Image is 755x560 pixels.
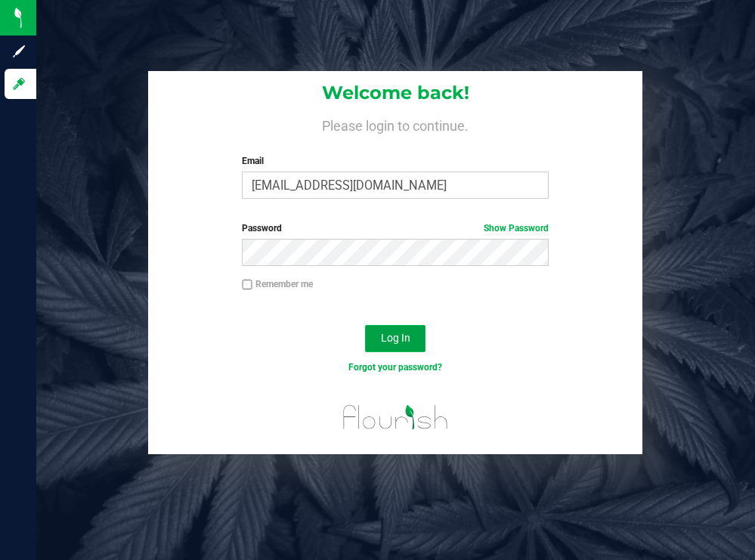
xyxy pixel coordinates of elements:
span: Password [242,223,282,234]
button: Log In [365,325,425,352]
inline-svg: Sign up [11,44,26,59]
label: Remember me [242,277,313,291]
h4: Please login to continue. [148,115,642,133]
label: Email [242,154,549,168]
img: flourish_logo.svg [334,390,457,444]
a: Show Password [484,223,549,234]
h1: Welcome back! [148,83,642,103]
inline-svg: Log in [11,76,26,91]
a: Forgot your password? [348,362,442,373]
span: Log In [381,332,410,344]
input: Remember me [242,280,252,290]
